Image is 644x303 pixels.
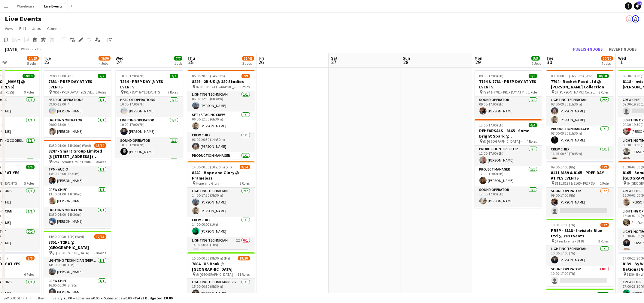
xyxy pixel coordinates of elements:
span: Week 39 [20,47,35,51]
button: Live Events [39,0,68,12]
a: Jobs [30,25,44,32]
a: View [2,25,16,32]
button: Revert 8 jobs [606,45,639,53]
button: Publish 8 jobs [571,45,605,53]
a: 13 [634,2,641,10]
span: Total Budgeted £0.00 [135,296,172,300]
a: Edit [17,25,29,32]
span: View [5,26,13,31]
h1: Live Events [5,14,41,23]
button: Warehouse [12,0,39,12]
span: 1 item [33,296,47,300]
span: Budgeted [10,296,27,300]
span: Comms [47,26,61,31]
button: Budgeted [3,295,28,302]
div: Salary £0.00 + Expenses £0.00 + Subsistence £0.00 = [53,296,172,300]
a: Comms [45,25,63,32]
app-user-avatar: Technical Department [632,15,639,22]
span: 13 [637,1,642,5]
div: [DATE] [5,46,19,52]
div: BST [37,47,43,51]
app-user-avatar: Ollie Rolfe [626,15,633,22]
span: Edit [19,26,26,31]
span: Jobs [32,26,41,31]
